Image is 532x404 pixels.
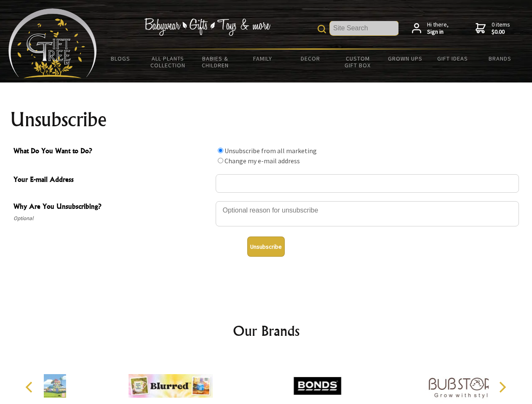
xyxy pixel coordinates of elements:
[427,28,449,36] strong: Sign in
[10,109,522,130] h1: Unsubscribe
[13,146,211,158] span: What Do You Want to Do?
[218,148,223,153] input: What Do You Want to Do?
[492,28,510,36] strong: $0.00
[13,213,211,223] span: Optional
[144,18,270,36] img: Babywear - Gifts - Toys & more
[492,21,510,36] span: 0 items
[286,50,334,67] a: Decor
[225,157,300,165] label: Change my e-mail address
[381,50,429,67] a: Grown Ups
[476,50,524,67] a: Brands
[17,321,516,341] h2: Our Brands
[144,50,192,74] a: All Plants Collection
[13,201,211,213] span: Why Are You Unsubscribing?
[412,21,449,36] a: Hi there,Sign in
[218,158,223,163] input: What Do You Want to Do?
[476,21,510,36] a: 0 items$0.00
[318,25,326,33] img: product search
[330,21,398,35] input: Site Search
[427,21,449,36] span: Hi there,
[225,146,317,155] label: Unsubscribe from all marketing
[216,174,519,193] input: Your E-mail Address
[239,50,287,67] a: Family
[247,237,285,257] button: Unsubscribe
[21,378,40,396] button: Previous
[97,50,144,67] a: BLOGS
[13,174,211,186] span: Your E-mail Address
[192,50,239,74] a: Babies & Children
[429,50,476,67] a: Gift Ideas
[216,201,519,226] textarea: Why Are You Unsubscribing?
[334,50,382,74] a: Custom Gift Box
[493,378,511,396] button: Next
[8,8,97,78] img: Babyware - Gifts - Toys and more...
